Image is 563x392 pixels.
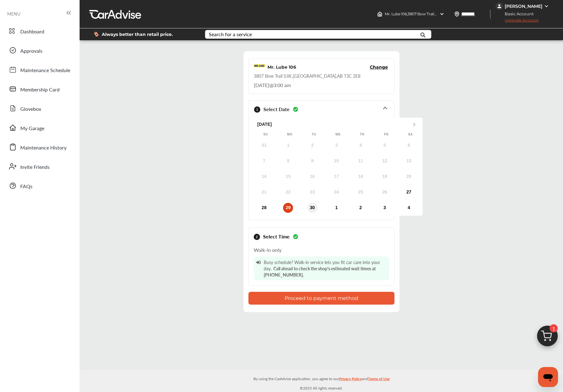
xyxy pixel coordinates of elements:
div: Not available Thursday, September 11th, 2025 [355,156,365,166]
button: Next Month [414,122,418,127]
span: 3:00 am [273,81,291,89]
div: Busy schedule? Walk-in service lets you fit car care into your day. [254,257,389,280]
div: Search for a service [209,32,252,37]
div: [PERSON_NAME] [505,3,542,9]
span: Maintenance History [20,144,66,152]
a: Dashboard [6,23,73,39]
span: FAQs [20,183,32,191]
span: Always better than retail price. [102,32,173,37]
div: Not available Tuesday, September 2nd, 2025 [307,140,317,150]
div: Choose Saturday, October 4th, 2025 [404,203,414,213]
img: dollor_label_vector.a70140d1.svg [94,32,99,37]
div: Choose Tuesday, September 30th, 2025 [307,203,317,213]
span: My Garage [20,125,44,133]
div: Choose Wednesday, October 1st, 2025 [331,203,341,213]
div: Not available Monday, September 15th, 2025 [283,172,293,182]
div: Not available Saturday, September 13th, 2025 [404,156,414,166]
div: Not available Friday, September 5th, 2025 [380,140,390,150]
div: Sa [407,132,414,137]
div: Not available Friday, September 19th, 2025 [380,172,390,182]
span: @ [269,81,273,89]
div: Choose Sunday, September 28th, 2025 [259,203,269,213]
div: Not available Monday, September 8th, 2025 [283,156,293,166]
a: Maintenance Schedule [6,61,73,78]
a: Terms of Use [368,375,389,385]
img: WGsFRI8htEPBVLJbROoPRyZpYNWhNONpIPPETTm6eUC0GeLEiAAAAAElFTkSuQmCC [544,4,549,9]
div: [DATE] [254,122,423,127]
div: Not available Sunday, August 31st, 2025 [259,140,269,150]
div: Not available Wednesday, September 24th, 2025 [331,187,341,197]
img: cart_icon.3d0951e8.svg [532,323,562,353]
div: Su [262,132,269,137]
div: Not available Sunday, September 7th, 2025 [259,156,269,166]
img: location_vector.a44bc228.svg [454,12,459,17]
div: Not available Friday, September 26th, 2025 [380,187,390,197]
iframe: 用于启动消息传送窗口的按钮，正在对话 [538,367,558,387]
a: My Garage [6,120,73,136]
div: Not available Tuesday, September 16th, 2025 [307,172,317,182]
a: Membership Card [6,81,73,97]
div: 2 [254,234,260,240]
div: Not available Saturday, September 20th, 2025 [404,172,414,182]
div: Not available Saturday, September 6th, 2025 [404,140,414,150]
div: Fr [383,132,389,137]
img: logo-mr-lube.png [254,64,265,70]
div: month 2025-09 [252,139,421,214]
a: Approvals [6,42,73,58]
span: MENU [7,11,20,16]
div: Th [359,132,365,137]
div: Choose Saturday, September 27th, 2025 [404,187,414,197]
span: Approvals [20,47,42,55]
button: Change [370,64,388,70]
div: 1 [254,106,260,113]
div: 3807 Bow Trail S.W. , [GEOGRAPHIC_DATA] , AB T3C 2E8 [254,73,360,79]
a: Glovebox [6,100,73,116]
div: Choose Monday, September 29th, 2025 [283,203,293,213]
div: Mr. Lube 106 [267,64,296,70]
span: Mr. Lube 106 , 3807 Bow Trail S.W. [GEOGRAPHIC_DATA] , AB T3C 2E8 [385,12,506,16]
span: Basic Account [496,11,538,17]
div: Not available Tuesday, September 23rd, 2025 [307,187,317,197]
div: Select Time [254,233,389,240]
a: Maintenance History [6,139,73,155]
img: header-home-logo.8d720a4f.svg [377,12,382,17]
img: jVpblrzwTbfkPYzPPzSLxeg0AAAAASUVORK5CYII= [496,2,503,10]
div: Not available Thursday, September 25th, 2025 [355,187,365,197]
div: Choose Friday, October 3rd, 2025 [380,203,390,213]
button: Proceed to payment method [248,292,394,305]
div: Mo [286,132,293,137]
span: Membership Card [20,86,60,94]
span: Dashboard [20,28,44,36]
span: 1 [550,324,558,332]
span: Glovebox [20,105,41,113]
span: Invite Friends [20,163,50,171]
img: header-down-arrow.9dd2ce7d.svg [439,12,444,17]
div: Not available Monday, September 1st, 2025 [283,140,293,150]
span: Maintenance Schedule [20,66,70,75]
a: Invite Friends [6,158,73,174]
div: Not available Sunday, September 14th, 2025 [259,172,269,182]
div: Walk-in only [254,243,389,280]
a: FAQs [6,178,73,194]
div: Choose Thursday, October 2nd, 2025 [355,203,365,213]
div: Not available Thursday, September 18th, 2025 [355,172,365,182]
div: Select Date [254,103,389,115]
span: [DATE] [254,81,269,89]
div: Tu [311,132,317,137]
img: header-divider.bc55588e.svg [490,9,491,19]
div: Not available Wednesday, September 17th, 2025 [331,172,341,182]
div: Not available Tuesday, September 9th, 2025 [307,156,317,166]
a: Privacy Policy [339,375,362,385]
div: We [335,132,341,137]
div: Not available Monday, September 22nd, 2025 [283,187,293,197]
div: Not available Wednesday, September 10th, 2025 [331,156,341,166]
div: Not available Sunday, September 21st, 2025 [259,187,269,197]
span: Upgrade Account [496,18,539,26]
div: Not available Wednesday, September 3rd, 2025 [331,140,341,150]
div: Not available Friday, September 12th, 2025 [380,156,390,166]
div: Not available Thursday, September 4th, 2025 [355,140,365,150]
p: By using the CarAdvise application, you agree to our and [80,375,563,382]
